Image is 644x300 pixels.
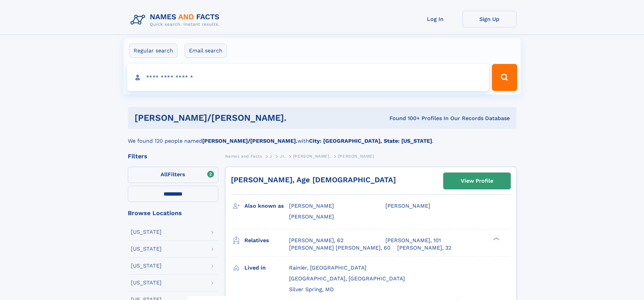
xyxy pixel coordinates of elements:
img: Logo Names and Facts [128,11,225,29]
span: Rainier, [GEOGRAPHIC_DATA] [289,264,366,271]
label: Regular search [129,44,177,58]
span: [PERSON_NAME] [338,154,374,159]
b: [PERSON_NAME]/[PERSON_NAME]. [202,138,297,144]
a: Log In [408,11,462,27]
h3: Relatives [244,235,289,246]
div: [US_STATE] [131,246,162,252]
span: Jr. [280,154,285,159]
div: ❯ [492,236,500,241]
span: Silver Spring, MD [289,286,334,293]
b: City: [GEOGRAPHIC_DATA], State: [US_STATE] [309,138,432,144]
a: [PERSON_NAME], 62 [289,237,343,244]
label: Filters [128,167,218,183]
span: [PERSON_NAME]. [293,154,330,159]
h3: Lived in [244,262,289,274]
a: [PERSON_NAME]. [293,152,330,160]
div: View Profile [461,173,493,189]
button: Search Button [492,64,517,91]
a: View Profile [444,173,510,189]
a: Names and Facts [225,152,262,160]
a: [PERSON_NAME], 101 [385,237,441,244]
span: [PERSON_NAME] [289,213,334,220]
h1: [PERSON_NAME]/[PERSON_NAME]. [135,114,338,122]
span: [PERSON_NAME] [385,203,430,209]
div: Found 100+ Profiles In Our Records Database [338,115,510,122]
span: [PERSON_NAME] [289,203,334,209]
input: search input [127,64,489,91]
span: All [161,171,168,178]
div: [US_STATE] [131,263,162,269]
label: Email search [185,44,227,58]
a: [PERSON_NAME], Age [DEMOGRAPHIC_DATA] [231,176,396,184]
a: [PERSON_NAME], 32 [397,244,451,252]
div: We found 120 people named with . [128,129,517,145]
a: Sign Up [462,11,517,27]
div: Filters [128,153,218,159]
h3: Also known as [244,200,289,212]
a: Jr. [280,152,285,160]
div: [US_STATE] [131,280,162,285]
span: [GEOGRAPHIC_DATA], [GEOGRAPHIC_DATA] [289,275,405,282]
a: [PERSON_NAME] [PERSON_NAME], 60 [289,244,390,252]
a: J [270,152,272,160]
span: J [270,154,272,159]
div: Browse Locations [128,210,218,216]
div: [US_STATE] [131,229,162,235]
